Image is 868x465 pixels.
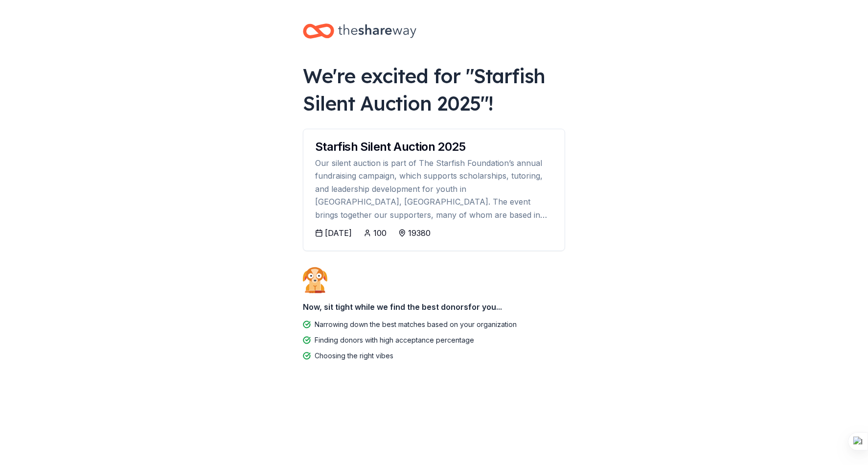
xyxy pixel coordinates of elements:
[315,350,393,362] div: Choosing the right vibes
[315,319,517,330] div: Narrowing down the best matches based on your organization
[315,157,553,221] div: Our silent auction is part of The Starfish Foundation’s annual fundraising campaign, which suppor...
[315,141,553,153] div: Starfish Silent Auction 2025
[303,267,327,293] img: Dog waiting patiently
[373,227,387,239] div: 100
[325,227,352,239] div: [DATE]
[408,227,431,239] div: 19380
[303,297,565,317] div: Now, sit tight while we find the best donors for you...
[315,334,474,346] div: Finding donors with high acceptance percentage
[303,62,565,117] div: We're excited for " Starfish Silent Auction 2025 "!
